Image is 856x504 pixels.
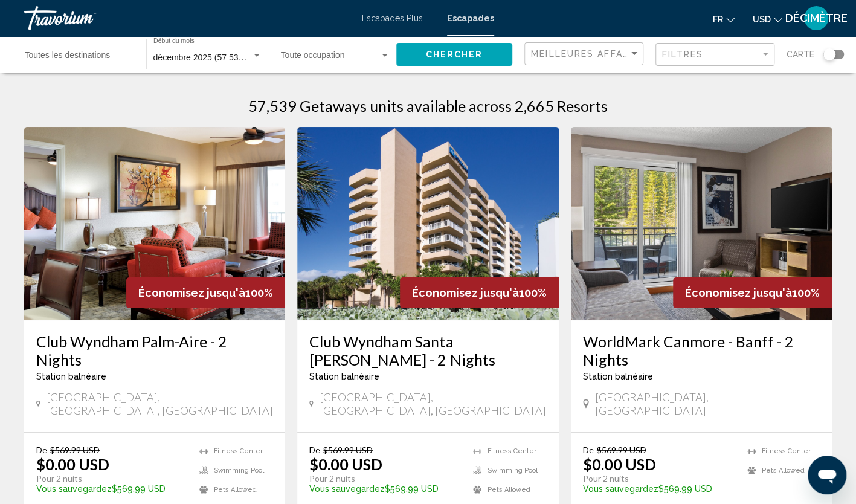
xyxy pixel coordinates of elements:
p: Pour 2 nuits [36,473,187,484]
a: WorldMark Canmore - Banff - 2 Nights [583,332,820,369]
p: $569.99 USD [36,484,187,494]
font: $0.00 USD [583,455,656,473]
div: 100% [673,277,832,308]
button: Chercher [396,43,512,65]
span: Fitness Center [762,447,811,455]
span: De [583,445,594,455]
a: Escapades [447,13,494,23]
span: Station balnéaire [36,372,106,381]
span: USD [753,15,771,24]
iframe: Bouton de lancement de la fenêtre de messagerie [808,456,846,494]
span: Carte [787,46,814,63]
img: 3875I01X.jpg [24,127,285,320]
span: Vous sauvegardez [583,484,658,494]
span: DÉCIMÈTRE [785,12,848,24]
p: $569.99 USD [309,484,460,494]
font: $0.00 USD [36,455,109,473]
span: De [309,445,320,455]
span: Vous sauvegardez [36,484,112,494]
mat-select: Trier par [531,49,640,59]
button: Changer la langue [713,10,735,28]
span: décembre 2025 (57 539 unités disponibles) [153,53,316,62]
a: Club Wyndham Palm-Aire - 2 Nights [36,332,273,369]
img: A408I01X.jpg [571,127,832,320]
span: $569.99 USD [50,445,100,455]
span: Pets Allowed [214,486,257,494]
span: $569.99 USD [323,445,373,455]
p: $569.99 USD [583,484,735,494]
button: Menu utilisateur [800,5,832,31]
h1: 57,539 Getaways units available across 2,665 Resorts [248,97,608,115]
span: [GEOGRAPHIC_DATA], [GEOGRAPHIC_DATA] [595,390,820,417]
span: Chercher [426,50,483,60]
div: 100% [400,277,559,308]
span: Meilleures affaires [531,49,645,59]
p: Pour 2 nuits [583,473,735,484]
a: Club Wyndham Santa [PERSON_NAME] - 2 Nights [309,332,546,369]
span: Économisez jusqu'à [138,286,245,299]
span: Swimming Pool [488,467,538,474]
p: Pour 2 nuits [309,473,460,484]
span: Vous sauvegardez [309,484,385,494]
span: Économisez jusqu'à [685,286,792,299]
span: Économisez jusqu'à [412,286,519,299]
img: 3871E01X.jpg [297,127,558,320]
span: Station balnéaire [309,372,379,381]
span: Station balnéaire [583,372,653,381]
button: Changer de devise [753,10,782,28]
span: Filtres [662,50,703,59]
span: [GEOGRAPHIC_DATA], [GEOGRAPHIC_DATA], [GEOGRAPHIC_DATA] [320,390,547,417]
span: Swimming Pool [214,467,264,474]
span: Fitness Center [214,447,263,455]
span: De [36,445,47,455]
span: Pets Allowed [762,467,805,474]
button: Filtre [655,42,774,67]
div: 100% [126,277,285,308]
font: $0.00 USD [309,455,382,473]
span: Pets Allowed [488,486,530,494]
a: Escapades Plus [362,13,423,23]
a: Travorium [24,6,350,30]
span: $569.99 USD [597,445,646,455]
span: Fitness Center [488,447,536,455]
span: [GEOGRAPHIC_DATA], [GEOGRAPHIC_DATA], [GEOGRAPHIC_DATA] [47,390,274,417]
span: Fr [713,15,723,24]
